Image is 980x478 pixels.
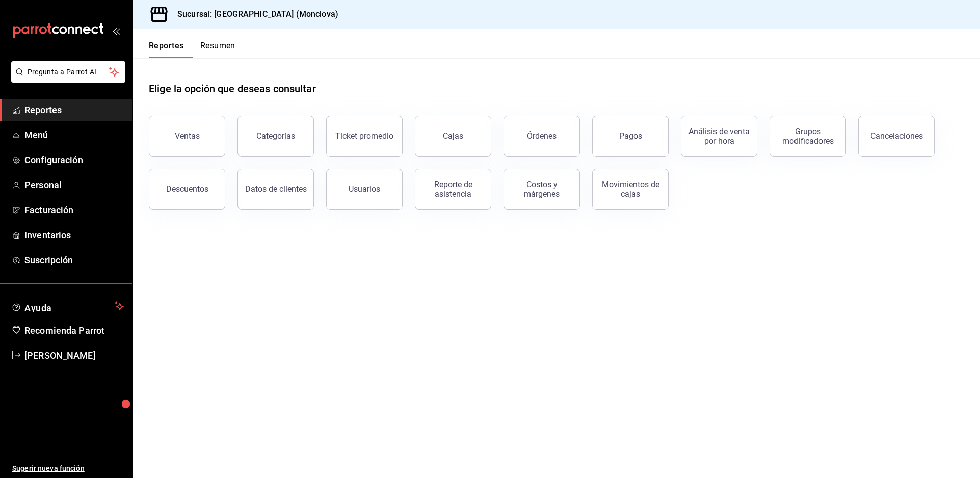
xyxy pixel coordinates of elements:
div: Análisis de venta por hora [687,127,751,146]
div: Usuarios [349,184,380,194]
div: Grupos modificadores [776,127,839,146]
div: Datos de clientes [245,184,307,194]
div: Ticket promedio [335,131,393,141]
button: Ticket promedio [326,116,403,157]
div: Órdenes [527,131,557,141]
div: Costos y márgenes [510,180,573,199]
button: Movimientos de cajas [592,169,669,210]
div: Pagos [619,131,642,141]
button: Reportes [149,41,184,58]
h1: Elige la opción que deseas consultar [149,81,316,96]
button: Reporte de asistencia [415,169,491,210]
span: Personal [24,178,124,192]
h3: Sucursal: [GEOGRAPHIC_DATA] (Monclova) [169,8,338,20]
span: Reportes [24,103,124,117]
div: Cancelaciones [870,131,923,141]
div: Ventas [175,131,200,141]
span: Suscripción [24,253,124,267]
button: Órdenes [504,116,580,157]
a: Pregunta a Parrot AI [7,74,125,85]
button: Categorías [237,116,314,157]
div: Movimientos de cajas [599,180,662,199]
button: Análisis de venta por hora [681,116,757,157]
div: Reporte de asistencia [421,180,485,199]
div: Descuentos [166,184,208,194]
div: Categorías [256,131,295,141]
span: Sugerir nueva función [12,463,124,474]
button: Costos y márgenes [504,169,580,210]
button: Descuentos [149,169,225,210]
button: Pregunta a Parrot AI [11,61,125,83]
span: Pregunta a Parrot AI [28,67,110,78]
div: Cajas [443,130,464,142]
div: navigation tabs [149,41,235,58]
a: Cajas [415,116,491,157]
button: Grupos modificadores [770,116,846,157]
span: [PERSON_NAME] [24,348,124,362]
span: Facturación [24,203,124,217]
button: Pagos [592,116,669,157]
button: Resumen [200,41,235,58]
button: Usuarios [326,169,403,210]
button: open_drawer_menu [112,27,120,35]
button: Cancelaciones [858,116,935,157]
span: Menú [24,128,124,142]
span: Ayuda [24,300,111,312]
button: Datos de clientes [237,169,314,210]
button: Ventas [149,116,225,157]
span: Configuración [24,153,124,167]
span: Recomienda Parrot [24,323,124,337]
span: Inventarios [24,228,124,242]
